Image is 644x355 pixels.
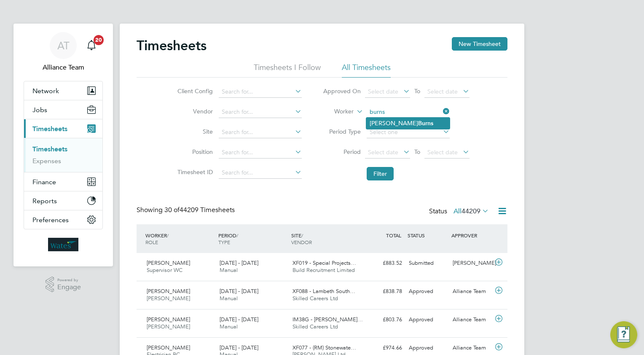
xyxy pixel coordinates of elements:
[32,145,67,153] a: Timesheets
[32,197,57,205] span: Reports
[147,316,190,323] span: [PERSON_NAME]
[219,86,302,98] input: Search for...
[216,228,289,250] div: PERIOD
[453,207,489,215] label: All
[147,288,190,295] span: [PERSON_NAME]
[323,87,361,95] label: Approved On
[83,32,100,59] a: 20
[219,126,302,138] input: Search for...
[24,191,102,210] button: Reports
[427,88,458,95] span: Select date
[418,120,433,127] b: Burns
[46,277,81,293] a: Powered byEngage
[24,119,102,138] button: Timesheets
[167,232,169,239] span: /
[57,40,70,51] span: AT
[13,24,113,266] nav: Main navigation
[292,295,338,302] span: Skilled Careers Ltd
[405,228,449,243] div: STATUS
[57,284,81,291] span: Engage
[24,138,102,172] div: Timesheets
[449,256,493,270] div: [PERSON_NAME]
[452,37,507,51] button: New Timesheet
[316,108,354,116] label: Worker
[292,266,355,274] span: Build Recruitment Limited
[291,239,312,245] span: VENDOR
[342,62,391,78] li: All Timesheets
[366,118,450,129] li: [PERSON_NAME]
[219,167,302,179] input: Search for...
[292,288,355,295] span: XF088 - Lambeth South…
[164,206,235,214] span: 44209 Timesheets
[254,62,321,78] li: Timesheets I Follow
[610,321,637,348] button: Engage Resource Center
[462,207,480,215] span: 44209
[32,125,67,133] span: Timesheets
[292,259,356,266] span: XF019 - Special Projects…
[427,148,458,156] span: Select date
[24,172,102,191] button: Finance
[219,106,302,118] input: Search for...
[94,35,104,45] span: 20
[24,62,103,73] span: Alliance Team
[220,288,258,295] span: [DATE] - [DATE]
[220,323,238,330] span: Manual
[323,148,361,156] label: Period
[48,238,78,251] img: wates-logo-retina.png
[32,87,59,95] span: Network
[147,344,190,351] span: [PERSON_NAME]
[175,128,213,135] label: Site
[292,316,363,323] span: IM38G - [PERSON_NAME]…
[24,238,103,251] a: Go to home page
[175,108,213,115] label: Vendor
[289,228,362,250] div: SITE
[143,228,216,250] div: WORKER
[220,344,258,351] span: [DATE] - [DATE]
[164,206,180,214] span: 30 of
[32,157,61,165] a: Expenses
[220,259,258,266] span: [DATE] - [DATE]
[236,232,238,239] span: /
[412,86,423,97] span: To
[147,295,190,302] span: [PERSON_NAME]
[137,206,236,215] div: Showing
[367,126,450,138] input: Select one
[292,344,356,351] span: XF077 - (RM) Stonewate…
[405,256,449,270] div: Submitted
[147,259,190,266] span: [PERSON_NAME]
[24,81,102,100] button: Network
[368,148,398,156] span: Select date
[367,167,394,180] button: Filter
[362,285,405,299] div: £838.78
[292,323,338,330] span: Skilled Careers Ltd
[362,313,405,327] div: £803.76
[368,88,398,95] span: Select date
[147,323,190,330] span: [PERSON_NAME]
[32,178,56,186] span: Finance
[362,256,405,270] div: £883.52
[449,313,493,327] div: Alliance Team
[449,285,493,299] div: Alliance Team
[137,37,207,54] h2: Timesheets
[323,128,361,135] label: Period Type
[175,87,213,95] label: Client Config
[220,316,258,323] span: [DATE] - [DATE]
[219,147,302,159] input: Search for...
[367,106,450,118] input: Search for...
[449,228,493,243] div: APPROVER
[429,206,491,218] div: Status
[386,232,401,239] span: TOTAL
[301,232,303,239] span: /
[24,100,102,119] button: Jobs
[175,148,213,156] label: Position
[24,210,102,229] button: Preferences
[145,239,158,245] span: ROLE
[32,216,69,224] span: Preferences
[32,106,47,114] span: Jobs
[412,146,423,157] span: To
[362,341,405,355] div: £974.66
[57,277,81,284] span: Powered by
[405,285,449,299] div: Approved
[218,239,230,245] span: TYPE
[220,295,238,302] span: Manual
